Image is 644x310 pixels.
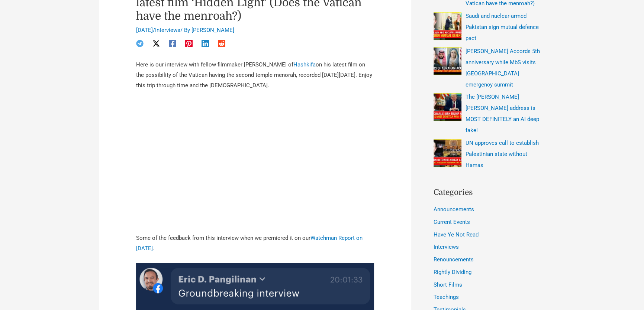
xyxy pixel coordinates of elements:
[169,40,176,47] a: Facebook
[136,100,374,234] iframe: 2025-09-16 Yoel Gold Interview
[136,40,144,47] a: Telegram
[293,61,316,68] a: Hashkifa
[434,269,471,275] a: Rightly Dividing
[434,231,479,238] a: Have Ye Not Read
[434,256,474,263] a: Renouncements
[466,94,539,134] a: The [PERSON_NAME] [PERSON_NAME] address is MOST DEFINITELY an AI deep fake!
[202,40,209,47] a: Linkedin
[466,48,540,88] a: [PERSON_NAME] Accords 5th anniversary while MbS visits [GEOGRAPHIC_DATA] emergency summit
[185,40,193,47] a: Pinterest
[218,40,225,47] a: Reddit
[434,294,459,300] a: Teachings
[434,187,545,199] h2: Categories
[434,244,459,250] a: Interviews
[136,27,153,33] span: [DATE]
[434,219,470,225] a: Current Events
[155,27,180,33] a: Interviews
[191,27,234,33] a: [PERSON_NAME]
[434,206,474,213] a: Announcements
[466,140,539,169] a: UN approves call to establish Palestinian state without Hamas
[136,26,374,35] div: / / By
[466,13,539,42] a: Saudi and nuclear-armed Pakistan sign mutual defence pact
[136,233,374,254] p: Some of the feedback from this interview when we premiered it on our .
[136,60,374,91] p: Here is our interview with fellow filmmaker [PERSON_NAME] of on his latest film on the possibilit...
[152,40,160,47] a: Twitter / X
[434,281,462,288] a: Short Films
